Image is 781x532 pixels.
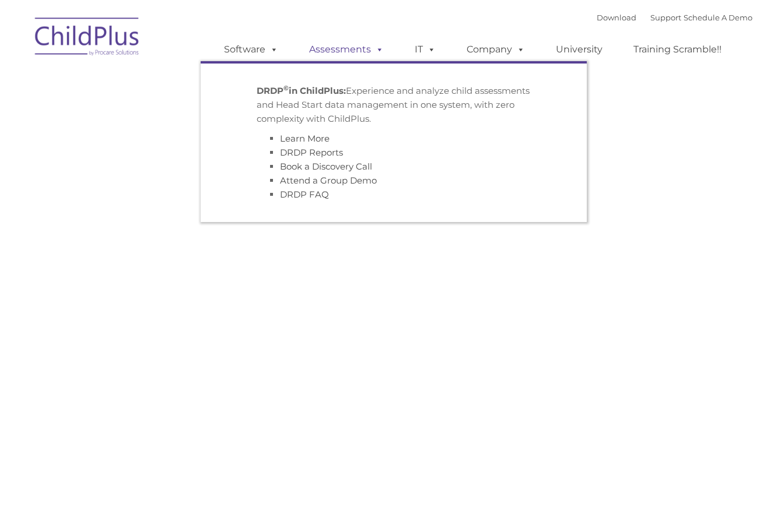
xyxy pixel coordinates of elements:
[257,84,531,126] p: Experience and analyze child assessments and Head Start data management in one system, with zero ...
[212,38,290,61] a: Software
[280,161,372,172] a: Book a Discovery Call
[455,38,537,61] a: Company
[283,84,289,92] sup: ©
[597,13,636,22] a: Download
[280,175,377,186] a: Attend a Group Demo
[280,133,330,144] a: Learn More
[29,9,146,68] img: ChildPlus by Procare Solutions
[280,147,343,158] a: DRDP Reports
[297,38,395,61] a: Assessments
[622,38,733,61] a: Training Scramble!!
[257,85,346,96] strong: DRDP in ChildPlus:
[684,13,752,22] a: Schedule A Demo
[280,189,329,200] a: DRDP FAQ
[544,38,614,61] a: University
[403,38,447,61] a: IT
[597,13,752,22] font: |
[650,13,681,22] a: Support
